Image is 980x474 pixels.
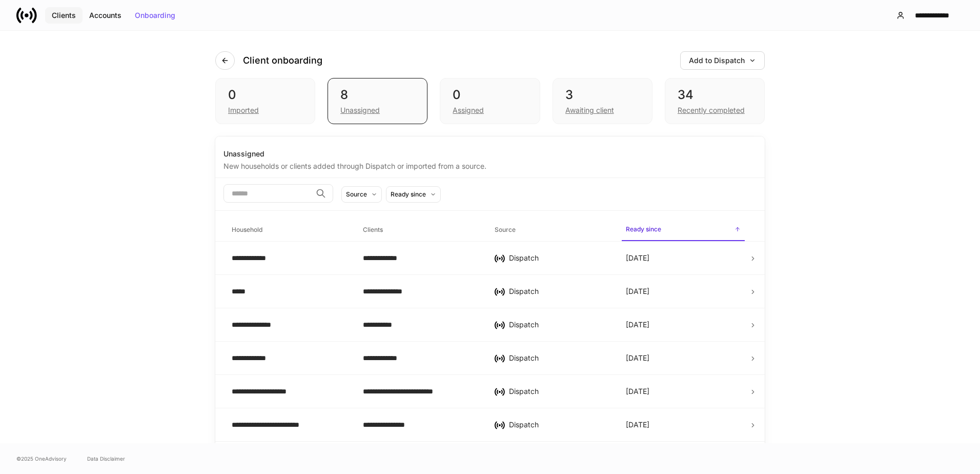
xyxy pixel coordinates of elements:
p: [DATE] [626,286,649,297]
div: Dispatch [509,353,609,363]
span: Clients [359,220,482,241]
div: Dispatch [509,253,609,263]
div: Dispatch [509,286,609,297]
div: Add to Dispatch [689,57,756,64]
div: 34 [678,87,752,103]
div: 34Recently completed [665,78,765,124]
span: Ready since [622,219,745,241]
div: 0 [453,87,527,103]
div: Onboarding [135,12,175,19]
button: Source [341,186,382,203]
h6: Ready since [626,224,661,234]
button: Ready since [386,186,441,203]
p: [DATE] [626,420,649,430]
div: Dispatch [509,386,609,397]
div: Ready since [391,189,426,199]
div: 0Assigned [440,78,540,124]
div: New households or clients added through Dispatch or imported from a source. [223,159,757,171]
h6: Household [232,225,262,234]
p: [DATE] [626,386,649,397]
button: Clients [45,7,83,24]
span: Source [491,220,614,241]
p: [DATE] [626,253,649,263]
div: Recently completed [678,105,745,115]
div: Accounts [89,12,121,19]
div: 8 [340,87,415,103]
button: Accounts [83,7,128,24]
div: Dispatch [509,320,609,330]
p: [DATE] [626,353,649,363]
a: Data Disclaimer [87,455,125,463]
div: Awaiting client [565,105,614,115]
div: Assigned [453,105,484,115]
div: Unassigned [223,149,757,159]
h6: Clients [363,225,383,234]
div: 0 [228,87,302,103]
div: Source [346,189,367,199]
div: 8Unassigned [328,78,427,124]
div: Clients [52,12,76,19]
div: 3Awaiting client [553,78,652,124]
div: Dispatch [509,420,609,430]
h4: Client onboarding [243,54,322,67]
p: [DATE] [626,320,649,330]
div: Unassigned [340,105,380,115]
span: Household [228,220,351,241]
span: © 2025 OneAdvisory [16,455,67,463]
div: Imported [228,105,259,115]
div: 0Imported [215,78,315,124]
button: Onboarding [128,7,182,24]
div: 3 [565,87,640,103]
h6: Source [495,225,516,234]
button: Add to Dispatch [680,51,765,70]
